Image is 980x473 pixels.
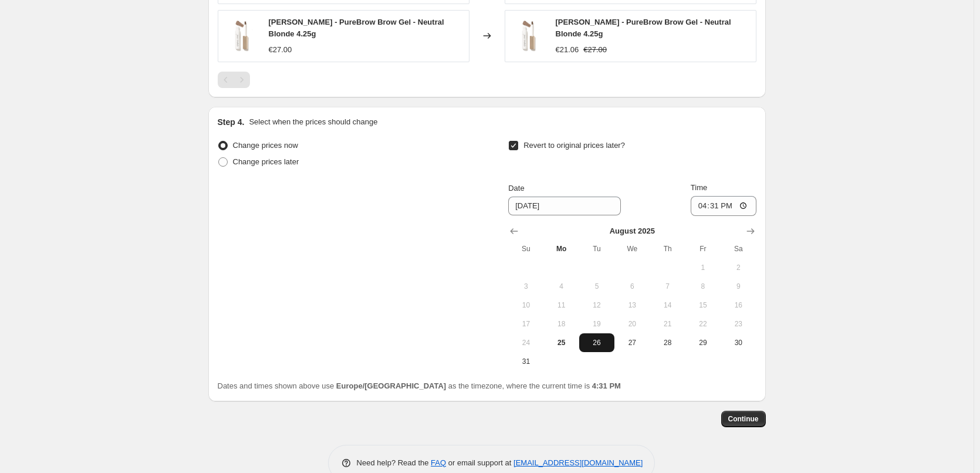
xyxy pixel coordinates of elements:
[685,258,721,277] button: Friday August 1 2025
[721,315,756,333] button: Saturday August 23 2025
[691,183,707,192] span: Time
[579,277,614,296] button: Tuesday August 5 2025
[579,239,614,258] th: Tuesday
[508,315,543,333] button: Sunday August 17 2025
[725,338,751,347] span: 30
[544,277,579,296] button: Monday August 4 2025
[691,196,756,216] input: 12:00
[654,300,680,310] span: 14
[584,244,610,254] span: Tu
[685,315,721,333] button: Friday August 22 2025
[224,18,259,53] img: jane-iredale-purebrow-brow-gel-neutral-blonde-425g-358428_80x.png
[654,244,680,254] span: Th
[269,45,292,54] span: €27.00
[725,282,751,291] span: 9
[508,333,543,352] button: Sunday August 24 2025
[685,296,721,315] button: Friday August 15 2025
[619,338,645,347] span: 27
[544,296,579,315] button: Monday August 11 2025
[508,197,621,215] input: 8/25/2025
[513,458,643,467] a: [EMAIL_ADDRESS][DOMAIN_NAME]
[508,277,543,296] button: Sunday August 3 2025
[592,381,621,390] b: 4:31 PM
[725,263,751,272] span: 2
[685,333,721,352] button: Friday August 29 2025
[614,333,650,352] button: Wednesday August 27 2025
[728,414,759,424] span: Continue
[579,333,614,352] button: Tuesday August 26 2025
[584,338,610,347] span: 26
[584,319,610,329] span: 19
[233,141,298,150] span: Change prices now
[446,458,513,467] span: or email support at
[654,338,680,347] span: 28
[218,72,250,88] nav: Pagination
[583,45,607,54] span: €27.00
[654,319,680,329] span: 21
[685,239,721,258] th: Friday
[654,282,680,291] span: 7
[690,300,716,310] span: 15
[508,296,543,315] button: Sunday August 10 2025
[690,319,716,329] span: 22
[690,263,716,272] span: 1
[579,315,614,333] button: Tuesday August 19 2025
[549,300,575,310] span: 11
[549,338,575,347] span: 25
[357,458,431,467] span: Need help? Read the
[650,296,685,315] button: Thursday August 14 2025
[556,45,579,54] span: €21.06
[544,333,579,352] button: Today Monday August 25 2025
[523,141,625,150] span: Revert to original prices later?
[690,282,716,291] span: 8
[544,239,579,258] th: Monday
[650,277,685,296] button: Thursday August 7 2025
[725,300,751,310] span: 16
[513,300,539,310] span: 10
[619,244,645,254] span: We
[614,239,650,258] th: Wednesday
[584,282,610,291] span: 5
[508,352,543,371] button: Sunday August 31 2025
[721,411,766,427] button: Continue
[614,315,650,333] button: Wednesday August 20 2025
[650,239,685,258] th: Thursday
[619,319,645,329] span: 20
[584,300,610,310] span: 12
[431,458,446,467] a: FAQ
[336,381,446,390] b: Europe/[GEOGRAPHIC_DATA]
[513,319,539,329] span: 17
[725,244,751,254] span: Sa
[690,338,716,347] span: 29
[650,315,685,333] button: Thursday August 21 2025
[619,300,645,310] span: 13
[513,357,539,366] span: 31
[508,239,543,258] th: Sunday
[549,244,575,254] span: Mo
[721,333,756,352] button: Saturday August 30 2025
[218,381,621,390] span: Dates and times shown above use as the timezone, where the current time is
[511,18,546,53] img: jane-iredale-purebrow-brow-gel-neutral-blonde-425g-358428_80x.png
[721,258,756,277] button: Saturday August 2 2025
[721,296,756,315] button: Saturday August 16 2025
[579,296,614,315] button: Tuesday August 12 2025
[513,338,539,347] span: 24
[614,296,650,315] button: Wednesday August 13 2025
[549,282,575,291] span: 4
[614,277,650,296] button: Wednesday August 6 2025
[249,116,377,128] p: Select when the prices should change
[513,282,539,291] span: 3
[725,319,751,329] span: 23
[619,282,645,291] span: 6
[508,184,524,192] span: Date
[556,18,731,38] span: [PERSON_NAME] - PureBrow Brow Gel - Neutral Blonde 4.25g
[721,239,756,258] th: Saturday
[721,277,756,296] button: Saturday August 9 2025
[685,277,721,296] button: Friday August 8 2025
[650,333,685,352] button: Thursday August 28 2025
[544,315,579,333] button: Monday August 18 2025
[513,244,539,254] span: Su
[269,18,444,38] span: [PERSON_NAME] - PureBrow Brow Gel - Neutral Blonde 4.25g
[549,319,575,329] span: 18
[233,157,299,166] span: Change prices later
